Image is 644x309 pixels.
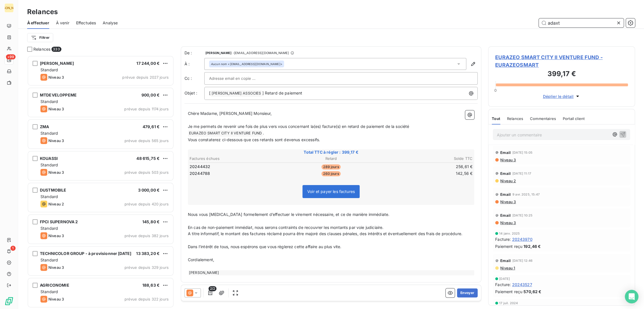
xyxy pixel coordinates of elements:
[40,188,66,192] span: DUSTMOBILE
[40,61,74,66] span: [PERSON_NAME]
[512,259,533,262] span: [DATE] 12:46
[379,156,473,162] th: Solde TTC
[40,93,77,97] span: MTDEVELOPPEME
[27,7,58,17] h3: Relances
[122,75,169,80] span: prévue depuis 2027 jours
[124,138,169,143] span: prévue depuis 565 jours
[539,18,624,27] input: Rechercher
[48,75,64,80] span: Niveau 3
[495,282,511,287] span: Facture :
[48,107,64,111] span: Niveau 3
[523,289,541,295] span: 570,62 €
[500,220,516,225] span: Niveau 3
[184,91,197,95] span: Objet :
[48,138,64,143] span: Niveau 3
[27,55,174,309] div: grid
[457,288,478,297] button: Envoyer
[40,194,58,199] span: Standard
[138,188,160,192] span: 3 000,00 €
[48,297,64,301] span: Niveau 3
[500,199,516,204] span: Niveau 3
[494,88,497,93] span: 0
[184,76,204,81] label: Cc :
[27,20,49,26] span: À effectuer
[136,251,160,256] span: 13 383,20 €
[188,225,383,230] span: En cas de non-paiement immédiat, nous serons contraints de recouvrer les montants par voie judici...
[40,99,58,104] span: Standard
[188,244,341,249] span: Dans l’intérêt de tous, nous espérons que vous règlerez cette affaire au plus vite.
[209,74,270,83] input: Adresse email en copie ...
[33,46,50,52] span: Relances
[124,107,169,111] span: prévue depuis 1174 jours
[40,283,69,287] span: AGRICONOMIE
[495,289,522,295] span: Paiement reçu
[190,164,210,169] span: 20244432
[40,131,58,136] span: Standard
[136,156,160,161] span: 48 615,75 €
[5,3,14,12] div: [PERSON_NAME]
[500,150,511,155] span: Email
[56,20,69,26] span: À venir
[189,149,473,155] span: Total TTC à régler : 399,17 €
[495,236,511,242] span: Facture :
[512,282,532,287] span: 20243527
[500,266,515,270] span: Niveau 1
[321,171,340,176] span: 260 jours
[512,236,532,242] span: 20243970
[307,189,355,194] span: Voir et payer les factures
[103,20,118,26] span: Analyse
[500,171,511,176] span: Email
[124,297,169,301] span: prévue depuis 322 jours
[141,93,160,97] span: 900,00 €
[142,283,160,287] span: 188,63 €
[40,162,58,167] span: Standard
[543,93,574,99] span: Déplier le détail
[142,219,160,224] span: 145,80 €
[499,232,520,235] span: 14 janv. 2025
[233,51,289,55] span: - [EMAIL_ADDRESS][DOMAIN_NAME]
[48,233,64,238] span: Niveau 3
[205,51,231,55] span: [PERSON_NAME]
[512,214,533,217] span: [DATE] 10:25
[284,156,378,162] th: Retard
[209,91,211,95] span: [
[512,193,540,196] span: 9 avr. 2025, 15:47
[495,69,628,80] h3: 399,17 €
[541,93,582,100] button: Déplier le détail
[184,61,204,67] label: À :
[500,213,511,218] span: Email
[625,290,638,303] div: Open Intercom Messenger
[209,286,216,291] span: 2/2
[500,192,511,197] span: Email
[500,258,511,263] span: Email
[512,151,533,154] span: [DATE] 15:05
[495,243,522,249] span: Paiement reçu
[188,111,272,116] span: Chère Madame, [PERSON_NAME] Monsieur,
[211,62,282,66] div: <[EMAIL_ADDRESS][DOMAIN_NAME]>
[136,61,160,66] span: 17 244,00 €
[188,137,320,142] span: Vous constaterez ci-dessous que ces retards sont devenus excessifs.
[6,54,16,59] span: +99
[263,130,264,135] span: .
[40,124,49,129] span: ZMA
[211,90,262,97] span: [PERSON_NAME] ASSOCIES
[40,67,58,72] span: Standard
[48,202,64,206] span: Niveau 2
[40,156,58,161] span: KOUASSI
[188,124,409,129] span: Je me permets de revenir une fois de plus vers vous concernant la(es) facture(s) en retard de pai...
[563,116,585,121] span: Portail client
[184,50,204,56] span: De :
[143,124,160,129] span: 479,61 €
[40,257,58,262] span: Standard
[189,156,284,162] th: Factures échues
[523,243,541,249] span: 192,46 €
[10,246,16,251] span: 1
[124,170,169,175] span: prévue depuis 503 jours
[124,202,169,206] span: prévue depuis 420 jours
[190,171,210,176] span: 20244788
[211,62,227,66] em: Aucun nom
[51,47,61,52] span: 333
[40,226,58,231] span: Standard
[500,158,516,162] span: Niveau 3
[500,179,516,183] span: Niveau 2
